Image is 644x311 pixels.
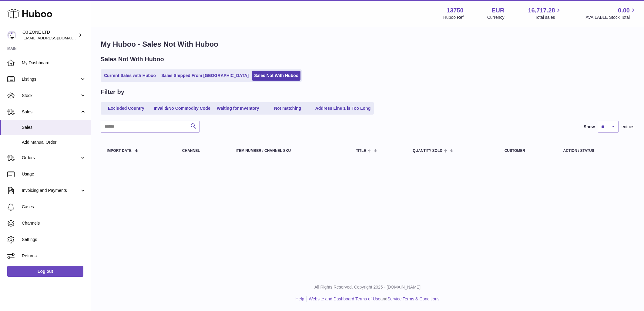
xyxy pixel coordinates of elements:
[101,88,124,96] h2: Filter by
[584,124,595,130] label: Show
[7,266,83,277] a: Log out
[182,149,223,153] div: Channel
[528,6,555,15] span: 16,717.28
[622,124,634,130] span: entries
[505,149,551,153] div: Customer
[387,296,440,301] a: Service Terms & Conditions
[263,103,312,113] a: Not matching
[585,6,637,20] a: 0.00 AVAILABLE Stock Total
[22,125,86,130] span: Sales
[22,35,89,40] span: [EMAIL_ADDRESS][DOMAIN_NAME]
[22,109,80,115] span: Sales
[152,103,213,113] a: Invalid/No Commodity Code
[22,139,86,145] span: Add Manual Order
[22,253,86,259] span: Returns
[447,6,464,15] strong: 13750
[309,296,380,301] a: Website and Dashboard Terms of Use
[528,6,562,20] a: 16,717.28 Total sales
[252,71,300,81] a: Sales Not With Huboo
[22,76,80,82] span: Listings
[307,296,439,302] li: and
[491,6,504,15] strong: EUR
[313,103,373,113] a: Address Line 1 is Too Long
[413,149,442,153] span: Quantity Sold
[96,284,639,290] p: All Rights Reserved. Copyright 2025 - [DOMAIN_NAME]
[563,149,628,153] div: Action / Status
[22,220,86,226] span: Channels
[22,93,80,99] span: Stock
[356,149,366,153] span: Title
[618,6,630,15] span: 0.00
[101,39,634,49] h1: My Huboo - Sales Not With Huboo
[22,204,86,210] span: Cases
[22,29,77,41] div: O3 ZONE LTD
[22,155,80,161] span: Orders
[102,71,158,81] a: Current Sales with Huboo
[214,103,262,113] a: Waiting for Inventory
[22,171,86,177] span: Usage
[443,15,464,20] div: Huboo Ref
[22,60,86,66] span: My Dashboard
[585,15,637,20] span: AVAILABLE Stock Total
[487,15,505,20] div: Currency
[296,296,304,301] a: Help
[236,149,344,153] div: Item Number / Channel SKU
[107,149,132,153] span: Import date
[159,71,251,81] a: Sales Shipped From [GEOGRAPHIC_DATA]
[22,237,86,242] span: Settings
[535,15,562,20] span: Total sales
[101,55,164,63] h2: Sales Not With Huboo
[22,188,80,193] span: Invoicing and Payments
[7,31,16,40] img: hello@o3zoneltd.co.uk
[102,103,150,113] a: Excluded Country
